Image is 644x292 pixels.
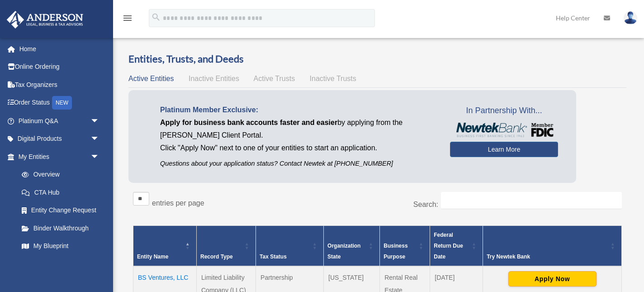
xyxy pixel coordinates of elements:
[90,148,109,166] span: arrow_drop_down
[90,112,109,130] span: arrow_drop_down
[450,142,558,157] a: Learn More
[6,76,113,94] a: Tax Organizers
[90,130,109,148] span: arrow_drop_down
[508,271,597,287] button: Apply Now
[260,254,287,260] span: Tax Status
[128,52,626,66] h3: Entities, Trusts, and Deeds
[200,254,233,260] span: Record Type
[310,75,356,82] span: Inactive Trusts
[455,123,554,137] img: NewtekBankLogoSM.png
[152,199,204,207] label: entries per page
[122,13,133,24] i: menu
[13,166,104,184] a: Overview
[324,225,380,266] th: Organization State: Activate to sort
[13,219,109,237] a: Binder Walkthrough
[450,104,558,118] span: In Partnership With...
[624,11,637,24] img: User Pic
[151,12,161,22] i: search
[384,243,407,260] span: Business Purpose
[13,255,109,273] a: Tax Due Dates
[6,130,113,148] a: Digital Productsarrow_drop_down
[52,96,72,110] div: NEW
[430,225,483,266] th: Federal Return Due Date: Activate to sort
[434,232,463,260] span: Federal Return Due Date
[6,94,113,112] a: Order StatusNEW
[380,225,430,266] th: Business Purpose: Activate to sort
[160,116,436,142] p: by applying from the [PERSON_NAME] Client Portal.
[13,201,109,220] a: Entity Change Request
[6,40,113,58] a: Home
[487,251,608,262] div: Try Newtek Bank
[327,243,360,260] span: Organization State
[6,112,113,130] a: Platinum Q&Aarrow_drop_down
[128,75,174,82] span: Active Entities
[256,225,324,266] th: Tax Status: Activate to sort
[160,119,337,126] span: Apply for business bank accounts faster and easier
[483,225,622,266] th: Try Newtek Bank : Activate to sort
[160,158,436,169] p: Questions about your application status? Contact Newtek at [PHONE_NUMBER]
[133,225,197,266] th: Entity Name: Activate to invert sorting
[122,16,133,24] a: menu
[13,237,109,255] a: My Blueprint
[160,104,436,116] p: Platinum Member Exclusive:
[4,11,86,29] img: Anderson Advisors Platinum Portal
[160,142,436,154] p: Click "Apply Now" next to one of your entities to start an application.
[6,148,109,166] a: My Entitiesarrow_drop_down
[137,254,168,260] span: Entity Name
[189,75,239,82] span: Inactive Entities
[196,225,256,266] th: Record Type: Activate to sort
[413,201,438,208] label: Search:
[13,183,109,201] a: CTA Hub
[6,58,113,76] a: Online Ordering
[254,75,295,82] span: Active Trusts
